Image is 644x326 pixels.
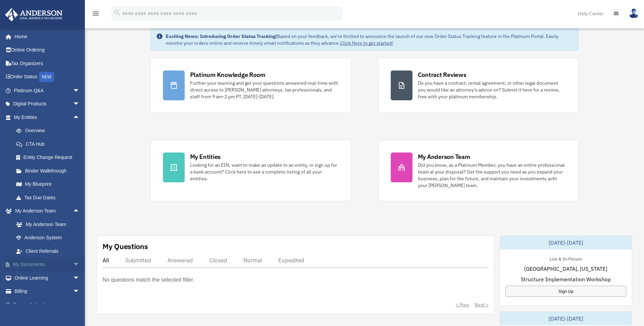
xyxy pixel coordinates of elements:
[10,231,90,245] a: Anderson System
[166,33,277,39] strong: Exciting News: Introducing Order Status Tracking!
[166,33,573,46] div: Based on your feedback, we're thrilled to announce the launch of our new Order Status Tracking fe...
[5,57,90,70] a: Tax Organizers
[10,164,90,178] a: Binder Walkthrough
[278,257,304,264] div: Expedited
[73,271,87,285] span: arrow_drop_down
[73,84,87,98] span: arrow_drop_down
[73,110,87,124] span: arrow_drop_up
[10,191,90,204] a: Tax Due Dates
[340,40,393,46] a: Click Here to get started!
[5,84,90,97] a: Platinum Q&Aarrow_drop_down
[190,80,338,100] div: Further your learning and get your questions answered real-time with direct access to [PERSON_NAM...
[524,265,607,273] span: [GEOGRAPHIC_DATA], [US_STATE]
[150,140,351,201] a: My Entities Looking for an EIN, want to make an update to an entity, or sign up for a bank accoun...
[5,204,90,218] a: My Anderson Teamarrow_drop_up
[243,257,262,264] div: Normal
[92,12,100,18] a: menu
[190,152,221,161] div: My Entities
[167,257,193,264] div: Answered
[10,124,90,138] a: Overview
[378,58,579,113] a: Contract Reviews Do you have a contract, rental agreement, or other legal document you would like...
[5,70,90,84] a: Order StatusNEW
[10,151,90,164] a: Entity Change Request
[73,285,87,299] span: arrow_drop_down
[5,298,90,311] a: Events Calendar
[73,258,87,272] span: arrow_drop_down
[103,275,194,285] p: No questions match the selected filter.
[5,258,90,271] a: My Documentsarrow_drop_down
[5,110,90,124] a: My Entitiesarrow_drop_up
[39,72,54,82] div: NEW
[505,286,626,297] a: Sign Up
[5,43,90,57] a: Online Ordering
[10,244,90,258] a: Client Referrals
[418,70,466,79] div: Contract Reviews
[5,285,90,298] a: Billingarrow_drop_down
[5,271,90,285] a: Online Learningarrow_drop_down
[150,58,351,113] a: Platinum Knowledge Room Further your learning and get your questions answered real-time with dire...
[5,97,90,111] a: Digital Productsarrow_drop_down
[418,152,470,161] div: My Anderson Team
[378,140,579,201] a: My Anderson Team Did you know, as a Platinum Member, you have an entire professional team at your...
[3,8,65,21] img: Anderson Advisors Platinum Portal
[190,162,338,182] div: Looking for an EIN, want to make an update to an entity, or sign up for a bank account? Click her...
[113,9,121,17] i: search
[629,8,639,18] img: User Pic
[500,236,632,249] div: [DATE]-[DATE]
[10,218,90,231] a: My Anderson Team
[190,70,265,79] div: Platinum Knowledge Room
[418,80,566,100] div: Do you have a contract, rental agreement, or other legal document you would like an attorney's ad...
[521,275,611,283] span: Structure Implementation Workshop
[103,241,148,251] div: My Questions
[544,255,587,262] div: Live & In-Person
[103,257,109,264] div: All
[73,97,87,111] span: arrow_drop_down
[73,204,87,218] span: arrow_drop_up
[10,178,90,191] a: My Blueprint
[209,257,227,264] div: Closed
[92,9,100,18] i: menu
[418,162,566,189] div: Did you know, as a Platinum Member, you have an entire professional team at your disposal? Get th...
[10,137,90,151] a: CTA Hub
[5,30,87,43] a: Home
[125,257,151,264] div: Submitted
[500,312,632,325] div: [DATE]-[DATE]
